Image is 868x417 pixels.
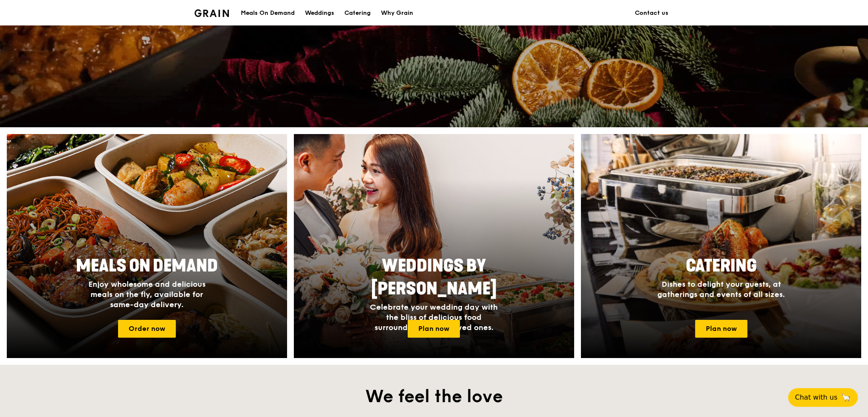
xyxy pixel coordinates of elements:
span: Chat with us [795,392,837,403]
a: CateringDishes to delight your guests, at gatherings and events of all sizes.Plan now [581,134,861,358]
a: Meals On DemandEnjoy wholesome and delicious meals on the fly, available for same-day delivery.Or... [7,134,287,358]
img: meals-on-demand-card.d2b6f6db.png [7,134,287,358]
div: Why Grain [381,0,413,26]
span: Celebrate your wedding day with the bliss of delicious food surrounded by your loved ones. [370,302,498,332]
span: 🦙 [841,392,851,403]
a: Weddings [300,0,339,26]
span: Enjoy wholesome and delicious meals on the fly, available for same-day delivery. [88,280,206,309]
a: Why Grain [376,0,418,26]
a: Plan now [695,320,747,338]
div: Meals On Demand [241,0,295,26]
a: Order now [118,320,176,338]
a: Catering [339,0,376,26]
a: Contact us [630,0,674,26]
span: Meals On Demand [76,256,218,276]
img: weddings-card.4f3003b8.jpg [294,134,574,358]
img: catering-card.e1cfaf3e.jpg [581,134,861,358]
a: Plan now [408,320,460,338]
a: Weddings by [PERSON_NAME]Celebrate your wedding day with the bliss of delicious food surrounded b... [294,134,574,358]
div: Catering [344,0,371,26]
span: Catering [686,256,757,276]
div: Weddings [305,0,334,26]
img: Grain [194,9,229,17]
span: Dishes to delight your guests, at gatherings and events of all sizes. [657,280,785,299]
span: Weddings by [PERSON_NAME] [371,256,497,299]
button: Chat with us🦙 [788,388,858,407]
